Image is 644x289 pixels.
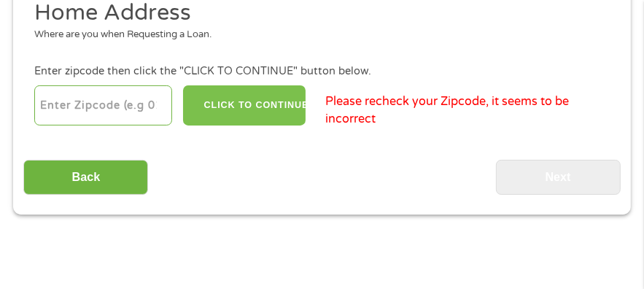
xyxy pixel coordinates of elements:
[34,85,173,126] input: Enter Zipcode (e.g 01510)
[325,93,610,128] p: Please recheck your Zipcode, it seems to be incorrect
[34,63,610,80] div: Enter zipcode then click the "CLICK TO CONTINUE" button below.
[34,28,600,42] div: Where are you when Requesting a Loan.
[23,160,148,196] input: Back
[496,160,621,196] input: Next
[183,85,306,126] button: CLICK TO CONTINUE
